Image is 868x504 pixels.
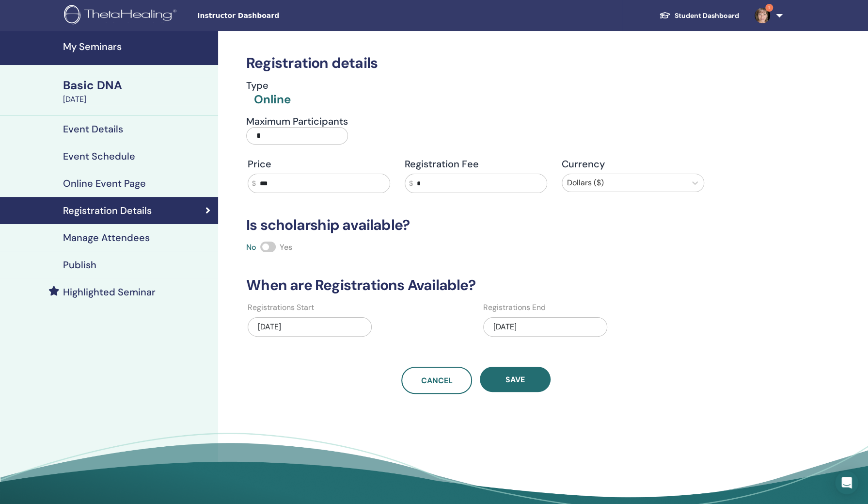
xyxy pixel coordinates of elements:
[409,179,413,189] span: $
[248,158,390,170] h4: Price
[280,242,292,252] span: Yes
[246,80,291,91] h4: Type
[63,41,212,52] h4: My Seminars
[63,178,146,189] h4: Online Event Page
[63,286,156,298] h4: Highlighted Seminar
[480,367,551,392] button: Save
[197,11,343,21] span: Instructor Dashboard
[248,302,314,313] label: Registrations Start
[659,11,671,19] img: graduation-cap-white.svg
[401,367,472,394] a: Cancel
[483,302,546,313] label: Registrations End
[562,158,704,170] h4: Currency
[246,127,348,145] input: Maximum Participants
[63,232,150,244] h4: Manage Attendees
[252,179,256,189] span: $
[57,77,218,105] a: Basic DNA[DATE]
[240,54,711,72] h3: Registration details
[63,150,135,162] h4: Event Schedule
[755,8,770,23] img: default.jpg
[248,317,372,337] div: [DATE]
[421,375,452,386] span: Cancel
[63,205,152,216] h4: Registration Details
[64,5,180,27] img: logo.png
[246,242,256,252] span: No
[63,123,123,135] h4: Event Details
[246,115,348,127] h4: Maximum Participants
[63,94,212,105] div: [DATE]
[835,471,858,494] div: Open Intercom Messenger
[63,77,212,94] div: Basic DNA
[483,317,607,337] div: [DATE]
[240,276,711,294] h3: When are Registrations Available?
[63,259,96,271] h4: Publish
[254,91,291,108] div: Online
[240,216,711,234] h3: Is scholarship available?
[765,4,773,12] span: 1
[651,7,747,25] a: Student Dashboard
[505,374,525,385] span: Save
[405,158,547,170] h4: Registration Fee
